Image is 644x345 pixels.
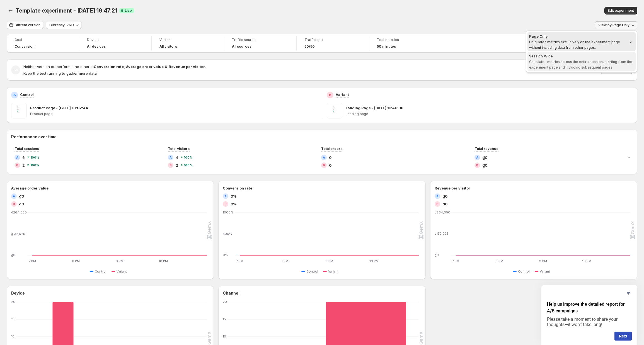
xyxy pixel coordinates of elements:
div: Help us improve the detailed report for A/B campaigns [547,290,632,341]
span: Total revenue [474,147,498,151]
h3: Device [11,290,25,296]
text: 10 PM [369,259,379,263]
span: Edit experiment [608,8,634,13]
span: Variant [328,269,338,274]
h4: All sources [232,44,251,49]
span: 100 % [30,156,39,159]
span: 2 [176,162,178,168]
span: 100 % [184,156,193,159]
span: Test duration [377,38,434,42]
text: 8 PM [496,259,503,263]
p: Product Page - [DATE] 18:02:44 [30,105,88,111]
text: 9 PM [116,259,124,263]
span: Variant [540,269,550,274]
span: Goal [14,38,71,42]
h2: B [476,164,478,167]
img: Product Page - Aug 6, 18:02:44 [11,103,27,118]
span: Variant [117,269,127,274]
strong: Conversion rate [94,64,124,69]
h3: Average order value [11,185,49,191]
a: DeviceAll devices [87,37,144,49]
h2: Help us improve the detailed report for A/B campaigns [547,301,632,314]
span: Control [518,269,530,274]
a: VisitorAll visitors [159,37,216,49]
span: ₫0 [482,162,487,168]
a: GoalConversion [14,37,71,49]
text: 20 [11,300,15,304]
p: Landing Page - [DATE] 13:40:08 [346,105,403,111]
span: ₫0 [482,155,487,160]
button: Hide survey [625,290,632,297]
text: ₫132,025 [11,232,25,236]
span: View by: Page Only [598,23,630,27]
span: Current version [14,23,40,27]
p: Product page [30,112,318,116]
span: 6 [22,155,25,160]
span: Total visitors [168,147,190,151]
span: Control [306,269,318,274]
a: Test duration50 minutes [377,37,434,49]
h2: B [323,164,325,167]
button: Variant [112,268,129,275]
p: Control [20,92,34,97]
button: Expand chart [625,153,633,161]
text: 10 [11,334,14,338]
text: 500% [223,232,232,236]
text: 0% [223,253,228,257]
img: Landing Page - Apr 29, 13:40:08 [327,103,342,118]
button: Control [301,268,320,275]
span: 2 [22,162,25,168]
button: Edit experiment [604,7,637,14]
text: 9 PM [539,259,547,263]
h2: A [224,195,227,198]
h2: A [170,156,172,159]
text: 10 PM [582,259,591,263]
text: ₫0 [11,253,15,257]
text: 7 PM [29,259,36,263]
span: 0 [329,155,331,160]
text: ₫264,050 [435,210,450,214]
span: Live [125,8,132,13]
text: 8 PM [281,259,289,263]
button: View by:Page Only [595,21,637,29]
text: ₫132,025 [435,232,449,236]
h3: Conversion rate [223,185,252,191]
h4: All visitors [159,44,177,49]
span: 100 % [184,164,193,167]
span: Visitor [159,38,216,42]
text: 8 PM [72,259,80,263]
button: Currency: VND [46,21,82,29]
p: Landing page [346,112,633,116]
span: 0% [231,193,237,199]
button: Current version [7,21,44,29]
h2: A [13,93,16,97]
h2: B [436,202,439,206]
span: Template experiment - [DATE] 19:47:21 [16,7,117,14]
h2: Performance over time [11,134,633,140]
h2: A [16,156,18,159]
text: 15 [11,317,14,321]
button: Control [513,268,532,275]
span: 4 [176,155,178,160]
text: ₫264,050 [11,210,27,214]
button: Next question [614,332,632,341]
text: 15 [223,317,226,321]
span: Keep the test running to gather more data. [23,71,98,76]
p: Variant [336,92,349,97]
text: 7 PM [452,259,459,263]
span: ₫0 [19,201,24,207]
a: Traffic sourceAll sources [232,37,289,49]
span: Calculates metrics across the entire session, starting from the experiment page and including sub... [529,60,632,69]
span: 100 % [30,164,39,167]
span: 0 [329,162,331,168]
span: 0% [231,201,237,207]
text: 1000% [223,210,233,214]
button: Variant [535,268,552,275]
text: 10 [223,334,226,338]
h2: B [16,164,18,167]
button: Control [90,268,109,275]
text: 7 PM [236,259,244,263]
span: Conversion [14,44,35,49]
span: Device [87,38,144,42]
h2: - [15,67,17,73]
